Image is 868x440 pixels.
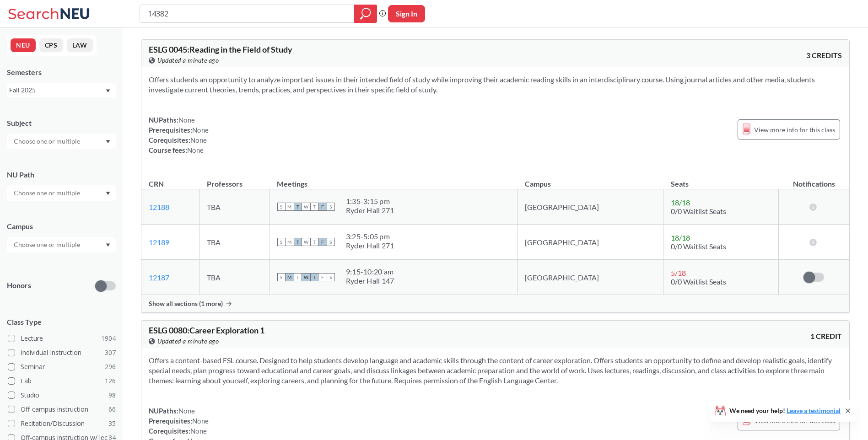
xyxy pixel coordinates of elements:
[7,134,116,149] div: Dropdown arrow
[294,273,302,281] span: T
[157,55,219,65] span: Updated a minute ago
[7,317,116,327] span: Class Type
[187,146,204,154] span: None
[192,417,209,425] span: None
[318,273,327,281] span: F
[671,268,686,277] span: 5 / 18
[106,243,110,247] svg: Dropdown arrow
[11,38,36,52] button: NEU
[108,404,116,414] span: 66
[302,203,310,211] span: W
[149,75,842,95] section: Offers students an opportunity to analyze important issues in their intended field of study while...
[149,300,223,308] span: Show all sections (1 more)
[310,203,318,211] span: T
[346,206,394,215] div: Ryder Hall 271
[729,408,841,414] span: We need your help!
[346,232,394,241] div: 3:25 - 5:05 pm
[7,185,116,201] div: Dropdown arrow
[294,203,302,211] span: T
[310,273,318,281] span: T
[270,170,517,189] th: Meetings
[286,203,294,211] span: M
[9,188,86,199] input: Choose one or multiple
[360,7,371,20] svg: magnifying glass
[149,179,164,189] div: CRN
[671,233,690,242] span: 18 / 18
[199,260,270,295] td: TBA
[294,238,302,246] span: T
[149,238,169,247] a: 12189
[7,221,116,231] div: Campus
[518,189,663,225] td: [GEOGRAPHIC_DATA]
[8,403,116,415] label: Off-campus instruction
[671,242,726,251] span: 0/0 Waitlist Seats
[302,273,310,281] span: W
[149,44,292,54] span: ESLG 0045 : Reading in the Field of Study
[9,85,105,95] div: Fall 2025
[518,170,663,189] th: Campus
[157,336,219,346] span: Updated a minute ago
[8,361,116,373] label: Seminar
[318,238,327,246] span: F
[318,203,327,211] span: F
[787,407,841,414] a: Leave a testimonial
[178,407,195,415] span: None
[106,192,110,195] svg: Dropdown arrow
[810,331,842,341] span: 1 CREDIT
[8,375,116,387] label: Lab
[277,273,286,281] span: S
[108,419,116,429] span: 35
[108,390,116,400] span: 98
[277,203,286,211] span: S
[7,67,116,77] div: Semesters
[149,203,169,211] a: 12188
[106,89,110,93] svg: Dropdown arrow
[149,325,264,335] span: ESLG 0080 : Career Exploration 1
[199,189,270,225] td: TBA
[354,5,377,23] div: magnifying glass
[327,238,335,246] span: S
[277,238,286,246] span: S
[7,237,116,252] div: Dropdown arrow
[192,126,209,134] span: None
[346,267,394,276] div: 9:15 - 10:20 am
[286,273,294,281] span: M
[147,6,348,21] input: Class, professor, course number, "phrase"
[8,418,116,429] label: Recitation/Discussion
[671,277,726,286] span: 0/0 Waitlist Seats
[190,136,207,144] span: None
[105,376,116,386] span: 126
[106,140,110,144] svg: Dropdown arrow
[149,273,169,282] a: 12187
[754,124,835,135] span: View more info for this class
[778,170,849,189] th: Notifications
[346,241,394,250] div: Ryder Hall 271
[518,260,663,295] td: [GEOGRAPHIC_DATA]
[7,118,116,128] div: Subject
[346,197,394,206] div: 1:35 - 3:15 pm
[199,170,270,189] th: Professors
[199,225,270,260] td: TBA
[7,280,31,291] p: Honors
[310,238,318,246] span: T
[671,207,726,215] span: 0/0 Waitlist Seats
[7,83,116,97] div: Fall 2025Dropdown arrow
[149,115,209,155] div: NUPaths: Prerequisites: Corequisites: Course fees:
[8,347,116,359] label: Individual Instruction
[346,276,394,285] div: Ryder Hall 147
[327,203,335,211] span: S
[7,170,116,180] div: NU Path
[518,225,663,260] td: [GEOGRAPHIC_DATA]
[286,238,294,246] span: M
[178,116,195,124] span: None
[671,198,690,207] span: 18 / 18
[67,38,93,52] button: LAW
[141,295,849,312] div: Show all sections (1 more)
[388,5,425,22] button: Sign In
[105,362,116,372] span: 296
[9,239,86,250] input: Choose one or multiple
[302,238,310,246] span: W
[8,389,116,401] label: Studio
[101,333,116,343] span: 1904
[105,348,116,358] span: 307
